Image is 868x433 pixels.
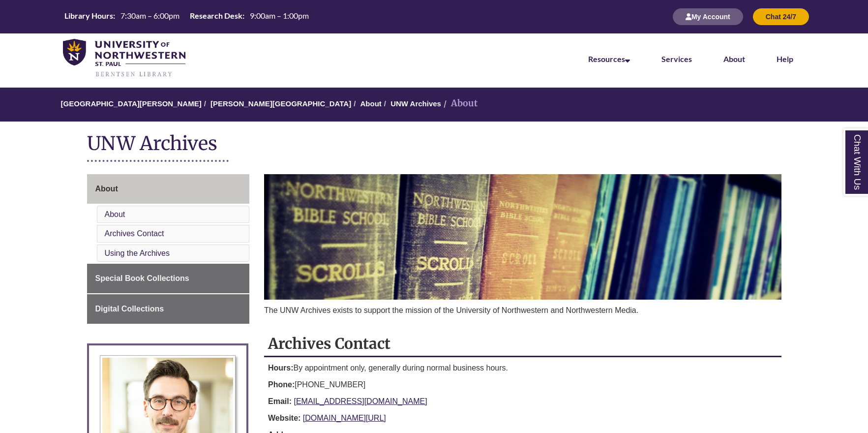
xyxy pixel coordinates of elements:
[60,10,313,24] a: Hours Today
[753,8,809,25] button: Chat 24/7
[777,54,793,63] a: Help
[105,249,170,257] a: Using the Archives
[294,397,427,405] a: [EMAIL_ADDRESS][DOMAIN_NAME]
[105,210,125,218] a: About
[95,305,164,313] span: Digital Collections
[60,10,117,21] th: Library Hours:
[673,12,743,21] a: My Account
[95,274,189,282] span: Special Book Collections
[250,11,309,20] span: 9:00am – 1:00pm
[105,229,164,238] a: Archives Contact
[360,99,381,108] a: About
[87,294,250,324] a: Digital Collections
[87,174,250,324] div: Guide Page Menu
[63,39,185,78] img: UNWSP Library Logo
[95,185,118,193] span: About
[673,8,743,25] button: My Account
[303,414,386,422] a: [DOMAIN_NAME][URL]
[661,54,692,63] a: Services
[268,397,292,405] strong: Email:
[264,305,781,316] p: The UNW Archives exists to support the mission of the University of Northwestern and Northwestern...
[87,174,250,204] a: About
[120,11,180,20] span: 7:30am – 6:00pm
[390,99,441,108] a: UNW Archives
[87,131,781,157] h1: UNW Archives
[723,54,745,63] a: About
[753,12,809,21] a: Chat 24/7
[441,96,478,111] li: About
[268,364,294,372] strong: Hours:
[210,99,351,108] a: [PERSON_NAME][GEOGRAPHIC_DATA]
[60,10,313,23] table: Hours Today
[268,379,778,391] p: [PHONE_NUMBER]
[61,99,202,108] a: [GEOGRAPHIC_DATA][PERSON_NAME]
[588,54,630,63] a: Resources
[268,414,300,422] strong: Website:
[268,362,778,374] p: By appointment only, generally during normal business hours.
[268,380,295,389] strong: Phone:
[87,264,250,293] a: Special Book Collections
[186,10,246,21] th: Research Desk:
[264,331,781,357] h2: Archives Contact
